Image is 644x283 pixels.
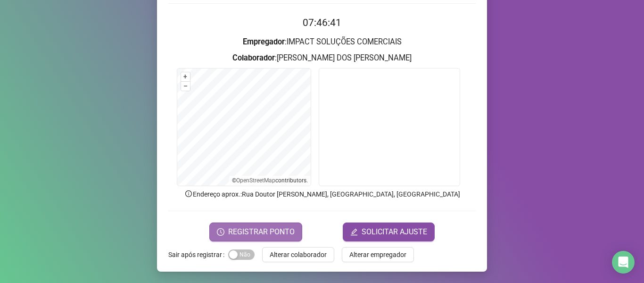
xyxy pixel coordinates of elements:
h3: : [PERSON_NAME] DOS [PERSON_NAME] [168,52,476,64]
button: editSOLICITAR AJUSTE [343,223,435,241]
button: Alterar empregador [342,247,414,262]
span: REGISTRAR PONTO [228,226,295,238]
span: Alterar empregador [349,249,406,260]
div: Open Intercom Messenger [612,251,635,274]
button: REGISTRAR PONTO [209,223,302,241]
label: Sair após registrar [168,247,228,262]
li: © contributors. [232,177,308,184]
span: info-circle [184,189,193,198]
span: Alterar colaborador [270,249,327,260]
h3: : IMPACT SOLUÇÕES COMERCIAIS [168,36,476,48]
span: SOLICITAR AJUSTE [362,226,427,238]
span: edit [350,228,358,236]
button: + [181,72,190,81]
button: – [181,82,190,91]
time: 07:46:41 [303,17,341,28]
strong: Empregador [243,37,285,46]
a: OpenStreetMap [236,177,275,184]
span: clock-circle [217,228,224,236]
strong: Colaborador [232,53,275,62]
p: Endereço aprox. : Rua Doutor [PERSON_NAME], [GEOGRAPHIC_DATA], [GEOGRAPHIC_DATA] [168,189,476,199]
button: Alterar colaborador [262,247,334,262]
